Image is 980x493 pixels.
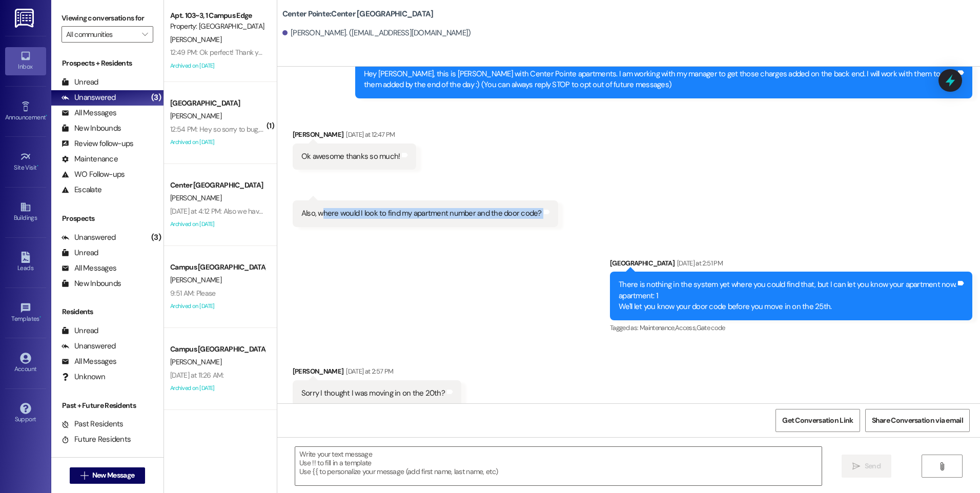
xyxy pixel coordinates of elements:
div: Residents [51,306,164,317]
div: [GEOGRAPHIC_DATA] [170,98,265,109]
div: Past + Future Residents [51,400,164,411]
div: New Inbounds [62,123,121,134]
div: Archived on [DATE] [169,382,266,395]
div: Unread [62,77,98,88]
span: [PERSON_NAME] [170,275,221,284]
span: [PERSON_NAME] [170,357,221,366]
span: [PERSON_NAME] [170,35,221,44]
b: Center Pointe: Center [GEOGRAPHIC_DATA] [282,9,434,19]
div: [DATE] at 4:12 PM: Also we have been able to get personal renters insurance, what all do you guys... [170,207,499,216]
span: • [39,314,41,321]
div: Campus [GEOGRAPHIC_DATA] [170,262,265,273]
img: ResiDesk Logo [15,9,36,28]
span: Send [865,461,881,471]
div: 9:51 AM: Please [170,289,216,298]
a: Inbox [5,47,46,75]
span: Get Conversation Link [782,415,853,426]
div: Unread [62,248,98,258]
span: Maintenance , [640,323,675,332]
div: All Messages [62,263,116,274]
a: Templates • [5,299,46,327]
div: [GEOGRAPHIC_DATA] [610,258,972,272]
div: (3) [149,230,164,245]
div: (3) [149,90,164,106]
div: Center [GEOGRAPHIC_DATA] [170,180,265,191]
div: All Messages [62,108,116,118]
a: Site Visit • [5,148,46,176]
div: 12:54 PM: Hey so sorry to bug, I gotta get back into my apartment to grab some meds, could I get ... [170,125,507,134]
div: 12:49 PM: Ok perfect! Thank you [170,48,266,57]
button: Send [842,455,891,478]
div: [DATE] at 2:57 PM [343,366,393,377]
a: Leads [5,249,46,276]
div: Archived on [DATE] [169,136,266,149]
div: [PERSON_NAME] [293,129,417,143]
span: Access , [675,323,696,332]
span: • [37,162,38,170]
i:  [142,30,148,38]
i:  [938,462,946,470]
div: Unknown [62,372,105,382]
div: Tagged as: [610,320,972,335]
div: Archived on [DATE] [169,218,266,231]
div: Unanswered [62,92,116,103]
div: Apt. 103~3, 1 Campus Edge [170,10,265,21]
div: Ok awesome thanks so much! [301,151,400,162]
div: Sorry I thought I was moving in on the 20th? [301,388,445,399]
div: [DATE] at 2:51 PM [675,258,723,269]
div: Escalate [62,184,101,195]
div: [DATE] at 11:26 AM: [170,371,224,380]
a: Support [5,400,46,427]
div: Future Residents [62,434,131,445]
div: Unanswered [62,232,116,243]
div: [PERSON_NAME] [293,366,461,380]
div: Unanswered [62,341,116,352]
div: Maintenance [62,154,118,165]
div: Hey [PERSON_NAME], this is [PERSON_NAME] with Center Pointe apartments. I am working with my mana... [364,69,956,91]
div: Property: [GEOGRAPHIC_DATA] [170,21,265,32]
i:  [852,462,860,470]
div: Prospects [51,213,164,224]
div: Campus [GEOGRAPHIC_DATA] [170,344,265,355]
input: All communities [66,26,137,43]
span: Share Conversation via email [872,415,963,426]
div: Review follow-ups [62,138,133,149]
span: Gate code [697,323,725,332]
div: There is nothing in the system yet where you could find that, but I can let you know your apartme... [619,279,956,312]
div: Unread [62,325,98,336]
div: Archived on [DATE] [169,59,266,72]
span: [PERSON_NAME] [170,111,221,120]
div: Archived on [DATE] [169,300,266,313]
button: Get Conversation Link [775,409,860,432]
div: [DATE] at 12:47 PM [343,129,395,140]
div: Past Residents [62,419,124,429]
a: Buildings [5,198,46,226]
div: New Inbounds [62,278,121,289]
span: [PERSON_NAME] [170,193,221,202]
a: Account [5,350,46,377]
button: New Message [70,467,146,484]
span: New Message [92,470,134,481]
button: Share Conversation via email [865,409,970,432]
div: Also, where would I look to find my apartment number and the door code? [301,208,542,219]
div: All Messages [62,356,116,367]
div: WO Follow-ups [62,169,125,180]
span: • [46,112,47,119]
label: Viewing conversations for [62,10,153,26]
div: Prospects + Residents [51,58,164,69]
div: [PERSON_NAME]. ([EMAIL_ADDRESS][DOMAIN_NAME]) [282,28,471,38]
i:  [80,471,88,480]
